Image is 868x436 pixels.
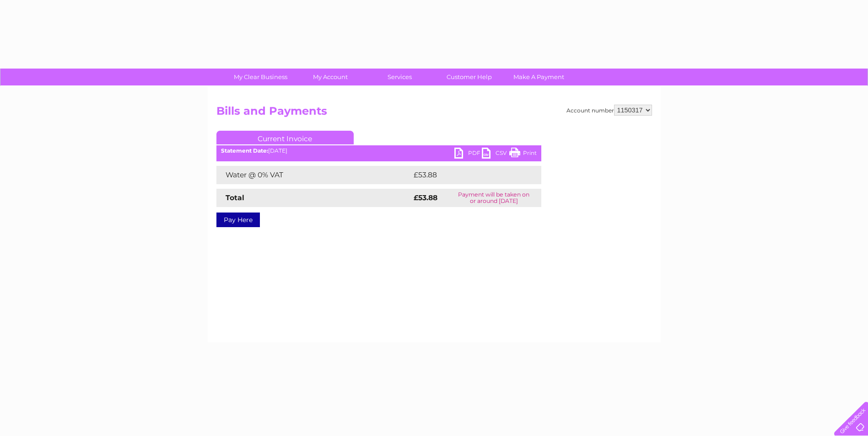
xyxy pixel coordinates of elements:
[411,166,523,184] td: £53.88
[216,213,260,227] a: Pay Here
[221,147,268,154] b: Statement Date:
[216,131,354,144] a: Current Invoice
[482,148,509,161] a: CSV
[414,193,437,202] strong: £53.88
[216,105,652,122] h2: Bills and Payments
[566,105,652,116] div: Account number
[292,69,368,85] a: My Account
[447,189,541,207] td: Payment will be taken on or around [DATE]
[501,69,577,85] a: Make A Payment
[226,193,244,202] strong: Total
[509,148,537,161] a: Print
[454,148,482,161] a: PDF
[216,166,411,184] td: Water @ 0% VAT
[216,148,541,154] div: [DATE]
[431,69,507,85] a: Customer Help
[223,69,298,85] a: My Clear Business
[362,69,437,85] a: Services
